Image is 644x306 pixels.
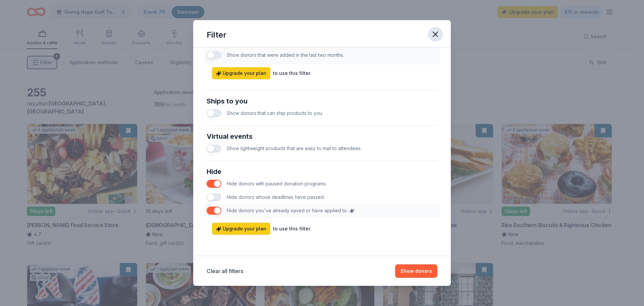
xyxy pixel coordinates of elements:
[212,67,270,79] a: Upgrade your plan
[212,223,270,235] a: Upgrade your plan
[207,131,437,142] div: Virtual events
[207,166,437,177] div: Hide
[227,110,323,116] span: Show donors that can ship products to you.
[273,225,311,233] div: to use this filter.
[216,225,266,233] span: Upgrade your plan
[207,267,243,275] button: Clear all filters
[273,69,311,77] div: to use this filter.
[207,30,226,40] div: Filter
[227,181,327,186] span: Hide donors with paused donation programs.
[216,69,266,77] span: Upgrade your plan
[227,145,362,151] span: Show lightweight products that are easy to mail to attendees.
[207,96,437,106] div: Ships to you
[395,264,437,278] button: Show donors
[227,194,325,200] span: Hide donors whose deadlines have passed.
